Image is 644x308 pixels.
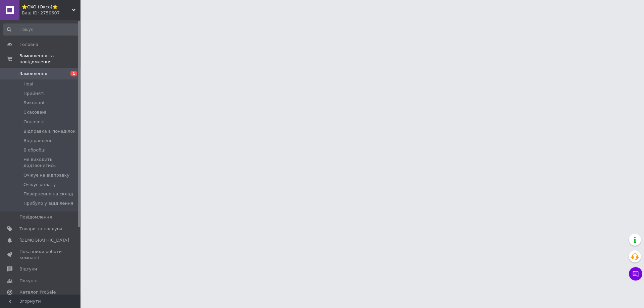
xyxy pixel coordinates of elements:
span: Виконані [23,100,44,106]
span: Прийняті [23,90,44,97]
span: Відправка в понеділок [23,128,75,134]
span: Показники роботи компанії [19,249,62,261]
span: Головна [19,42,38,48]
span: Товари та послуги [19,226,62,232]
span: Відгуки [19,266,37,272]
span: ⭐OXO (Оксо)⭐ [22,4,72,10]
span: Очікує оплату [23,182,56,188]
span: В обробці [23,147,46,153]
button: Чат з покупцем [629,267,642,281]
span: Оплачені [23,119,45,125]
span: Замовлення [19,71,47,77]
span: Не виходить додзвонитись [23,157,78,169]
span: Очікує на відправку [23,172,69,178]
span: Скасовані [23,109,46,115]
span: Каталог ProSale [19,289,56,295]
span: Замовлення та повідомлення [19,53,80,65]
span: Відправлене [23,138,53,144]
div: Ваш ID: 2750607 [22,10,80,16]
span: [DEMOGRAPHIC_DATA] [19,237,69,243]
span: Повернення на склад [23,191,73,197]
span: Покупці [19,278,38,284]
span: Повідомлення [19,214,52,220]
span: 1 [70,71,77,76]
span: Прибуло у відділення [23,200,73,206]
span: Нові [23,81,33,87]
input: Пошук [3,23,79,36]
